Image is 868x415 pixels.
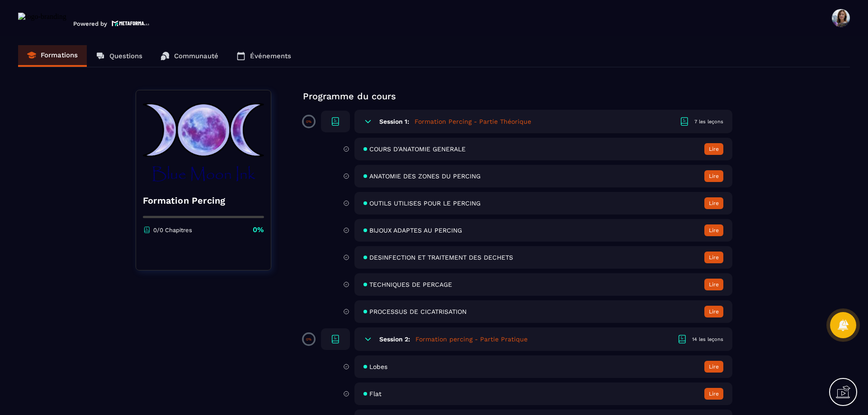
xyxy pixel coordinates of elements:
[369,308,467,315] span: PROCESSUS DE CICATRISATION
[369,145,466,153] span: COURS D'ANATOMIE GENERALE
[704,252,723,263] button: Lire
[112,19,150,27] img: logo
[704,224,723,236] button: Lire
[704,306,723,317] button: Lire
[704,279,723,290] button: Lire
[704,170,723,182] button: Lire
[379,118,409,125] h6: Session 1:
[369,227,462,234] span: BIJOUX ADAPTES AU PERCING
[369,363,387,370] span: Lobes
[704,388,723,400] button: Lire
[415,117,531,126] h5: Formation Percing - Partie Théorique
[306,120,311,124] p: 0%
[694,118,723,125] div: 7 les leçons
[73,20,107,27] p: Powered by
[153,227,192,233] p: 0/0 Chapitres
[369,254,513,261] span: DESINFECTION ET TRAITEMENT DES DECHETS
[369,200,481,207] span: OUTILS UTILISES POUR LE PERCING
[369,281,452,288] span: TECHNIQUES DE PERCAGE
[306,337,311,341] p: 0%
[704,143,723,155] button: Lire
[704,197,723,209] button: Lire
[143,194,264,207] h4: Formation Percing
[369,390,382,397] span: Flat
[692,336,723,343] div: 14 les leçons
[253,225,264,235] p: 0%
[303,90,732,103] p: Programme du cours
[18,13,66,27] img: logo-branding
[415,335,528,344] h5: Formation percing - Partie Pratique
[369,173,481,180] span: ANATOMIE DES ZONES DU PERCING
[379,336,410,343] h6: Session 2:
[143,97,264,187] img: banner
[704,361,723,373] button: Lire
